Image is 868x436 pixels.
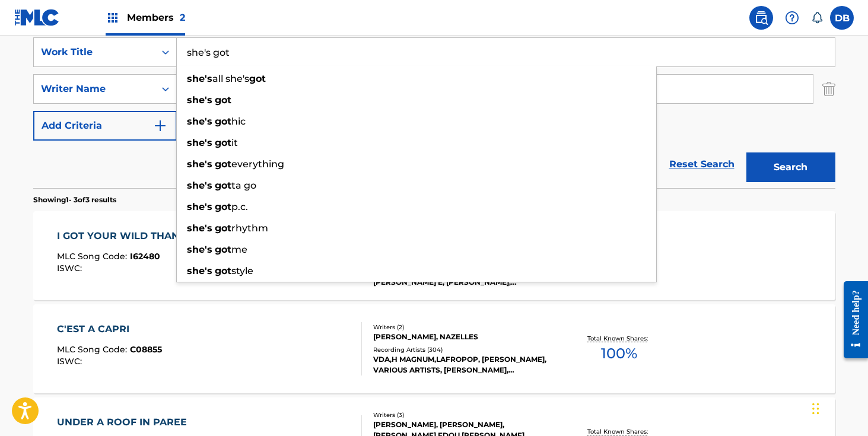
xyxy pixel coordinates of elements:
strong: got [215,158,231,170]
p: Total Known Shares: [587,334,651,343]
div: C'EST A CAPRI [57,322,162,336]
button: Search [746,152,835,182]
span: p.c. [231,201,248,212]
div: I GOT YOUR WILD THANG [57,229,192,243]
a: Reset Search [663,151,740,177]
div: Drag [812,391,819,427]
div: VDA,H MAGNUM,LAFROPOP, [PERSON_NAME], VARIOUS ARTISTS, [PERSON_NAME], [PERSON_NAME] [373,354,552,375]
span: 100 % [601,343,637,364]
span: MLC Song Code : [57,344,130,355]
img: MLC Logo [14,9,60,26]
span: it [231,137,238,148]
span: ISWC : [57,356,85,367]
strong: she's [187,116,212,127]
div: [PERSON_NAME], NAZELLES [373,332,552,342]
div: UNDER A ROOF IN PAREE [57,415,193,429]
p: Total Known Shares: [587,427,651,436]
span: Members [127,11,185,24]
strong: got [249,73,266,84]
strong: she's [187,94,212,106]
strong: she's [187,137,212,148]
strong: she's [187,180,212,191]
form: Search Form [33,37,835,188]
img: help [785,11,799,25]
button: Add Criteria [33,111,177,141]
div: Writer Name [41,82,148,96]
span: MLC Song Code : [57,251,130,262]
a: I GOT YOUR WILD THANGMLC Song Code:I62480ISWC:Writers (3)[PERSON_NAME], [PERSON_NAME] [PERSON_NAM... [33,211,835,300]
img: 9d2ae6d4665cec9f34b9.svg [153,119,167,133]
strong: got [215,94,231,106]
iframe: Resource Center [835,272,868,368]
span: hic [231,116,246,127]
img: search [754,11,768,25]
strong: she's [187,222,212,234]
strong: she's [187,73,212,84]
strong: got [215,116,231,127]
iframe: Chat Widget [809,379,868,436]
img: Delete Criterion [822,74,835,104]
strong: got [215,222,231,234]
strong: got [215,180,231,191]
div: Writers ( 3 ) [373,410,552,419]
img: Top Rightsholders [106,11,120,25]
strong: she's [187,244,212,255]
strong: she's [187,265,212,276]
span: 2 [180,12,185,23]
a: C'EST A CAPRIMLC Song Code:C08855ISWC:Writers (2)[PERSON_NAME], NAZELLESRecording Artists (304)VD... [33,304,835,393]
div: Notifications [811,12,823,24]
span: ISWC : [57,263,85,273]
span: everything [231,158,284,170]
div: Help [780,6,804,30]
span: rhythm [231,222,268,234]
div: Writers ( 2 ) [373,323,552,332]
div: Recording Artists ( 304 ) [373,345,552,354]
strong: got [215,201,231,212]
span: I62480 [130,251,160,262]
span: C08855 [130,344,162,355]
span: me [231,244,247,255]
span: all she's [212,73,249,84]
a: Public Search [749,6,773,30]
span: style [231,265,253,276]
strong: got [215,244,231,255]
strong: got [215,137,231,148]
strong: she's [187,158,212,170]
p: Showing 1 - 3 of 3 results [33,195,116,205]
strong: she's [187,201,212,212]
div: Work Title [41,45,148,59]
span: ta go [231,180,256,191]
strong: got [215,265,231,276]
div: User Menu [830,6,854,30]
